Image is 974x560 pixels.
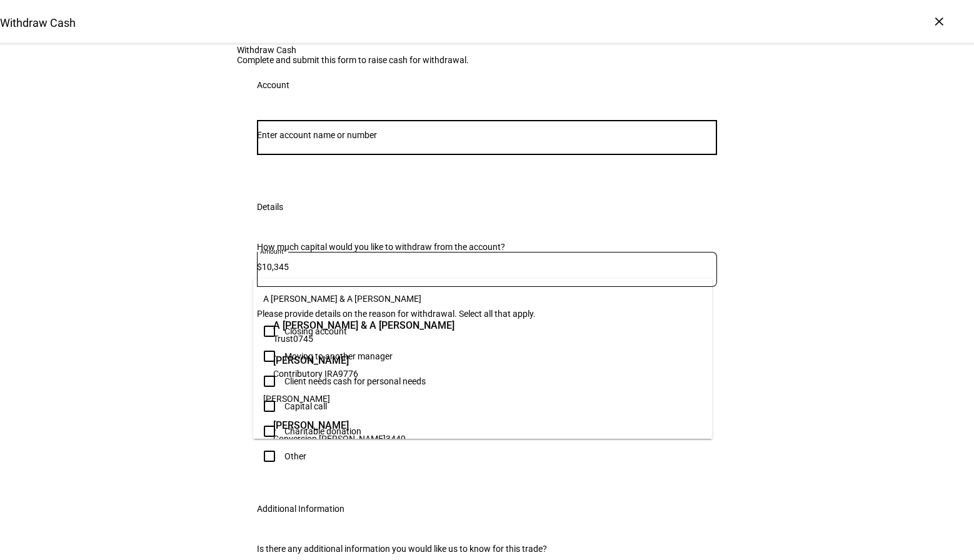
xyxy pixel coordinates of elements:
div: Details [257,202,283,212]
div: How much capital would you like to withdraw from the account? [257,242,717,252]
span: $ [257,262,262,272]
div: Account [257,80,289,90]
div: Other [284,451,306,461]
div: Adrienne E Selke [270,415,409,447]
span: [PERSON_NAME] [263,394,330,404]
span: 0745 [293,334,313,344]
span: Contributory IRA [273,369,338,379]
span: A [PERSON_NAME] & A [PERSON_NAME] [273,318,454,332]
span: Trust [273,334,293,344]
span: Conversion [PERSON_NAME] [273,434,386,444]
div: Additional Information [257,504,344,514]
span: 3449 [386,434,406,444]
span: A [PERSON_NAME] & A [PERSON_NAME] [263,294,421,304]
div: Ariel Luckey [270,350,361,382]
mat-label: Amount* [260,247,286,255]
div: Complete and submit this form to raise cash for withdrawal. [237,55,737,65]
div: Is there any additional information you would like us to know for this trade? [257,544,717,554]
span: [PERSON_NAME] [273,418,406,432]
div: × [929,11,949,31]
input: Number [257,130,717,140]
span: 9776 [338,369,358,379]
div: Withdraw Cash [237,45,737,55]
div: A Luckey & A Luckey [270,315,458,347]
span: [PERSON_NAME] [273,353,358,367]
